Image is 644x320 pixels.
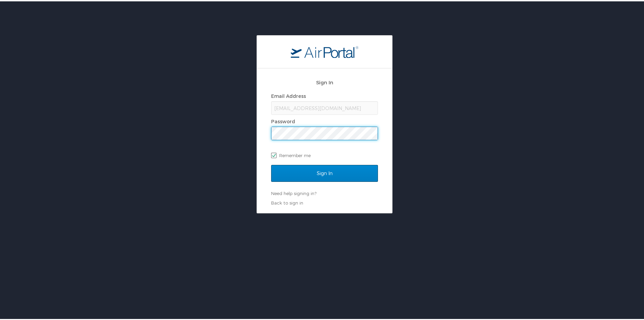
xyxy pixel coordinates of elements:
h2: Sign In [271,77,378,85]
input: Sign In [271,164,378,180]
img: logo [291,44,358,57]
a: Need help signing in? [271,189,316,195]
label: Remember me [271,149,378,159]
label: Email Address [271,92,306,98]
a: Back to sign in [271,199,303,204]
label: Password [271,117,295,123]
